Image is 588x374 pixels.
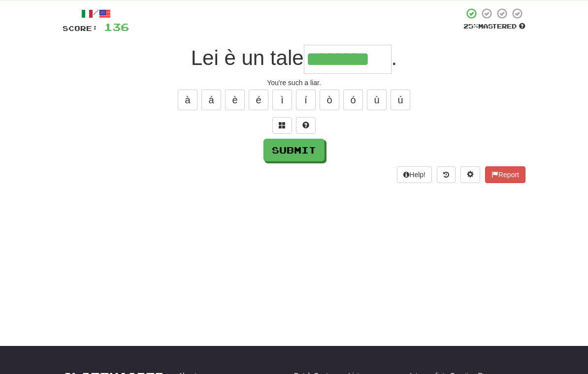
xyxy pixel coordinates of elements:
span: 25 % [463,22,478,30]
div: You're such a liar. [63,78,525,88]
button: ò [320,90,339,110]
div: / [63,7,129,20]
button: á [201,90,221,110]
div: Mastered [463,22,525,31]
span: 136 [104,21,129,33]
button: Round history (alt+y) [437,166,456,183]
button: é [249,90,268,110]
button: Help! [397,166,432,183]
button: ú [391,90,410,110]
button: è [225,90,245,110]
button: ù [367,90,387,110]
button: Report [485,166,525,183]
button: Submit [263,139,325,161]
button: ì [272,90,292,110]
span: . [392,46,397,69]
button: à [178,90,197,110]
button: ó [343,90,363,110]
button: í [296,90,316,110]
span: Score: [63,24,98,32]
button: Single letter hint - you only get 1 per sentence and score half the points! alt+h [296,117,316,134]
button: Switch sentence to multiple choice alt+p [272,117,292,134]
span: Lei è un tale [191,46,304,69]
